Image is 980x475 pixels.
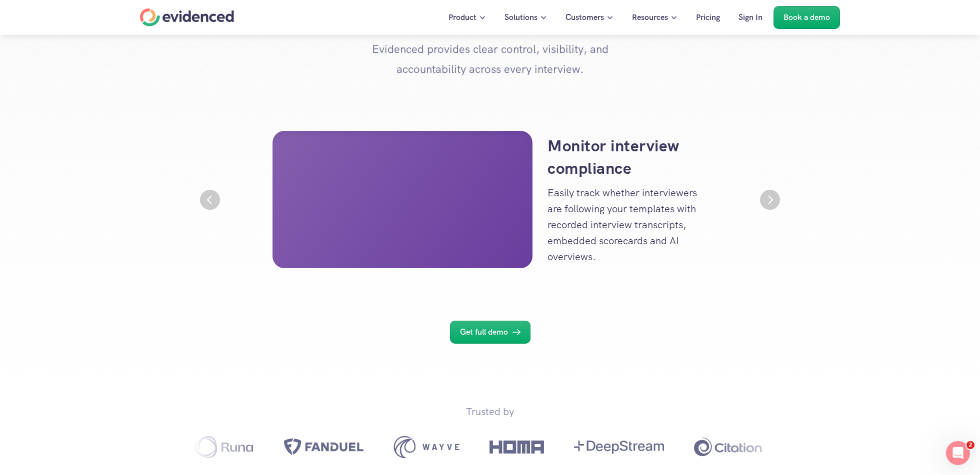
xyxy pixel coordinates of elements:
p: Book a demo [783,11,830,24]
h3: Monitor interview compliance [547,135,707,180]
p: Product [448,11,476,24]
p: Solutions [504,11,537,24]
button: Previous [200,190,220,210]
iframe: Intercom live chat [946,441,970,465]
p: Easily track whether interviewers are following your templates with recorded interview transcript... [547,185,707,265]
p: Resources [632,11,668,24]
a: Get full demo [450,321,530,344]
p: Pricing [696,11,720,24]
li: 2 of 3 [190,131,790,268]
a: Book a demo [773,6,840,29]
a: Home [140,8,234,26]
a: Sign In [731,6,770,29]
p: Trusted by [466,404,514,420]
a: Pricing [688,6,727,29]
span: 2 [966,441,974,449]
p: Sign In [738,11,762,24]
button: Next [760,190,780,210]
p: Customers [565,11,604,24]
p: Get full demo [460,326,508,339]
p: Evidenced provides clear control, visibility, and accountability across every interview. [365,39,615,79]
